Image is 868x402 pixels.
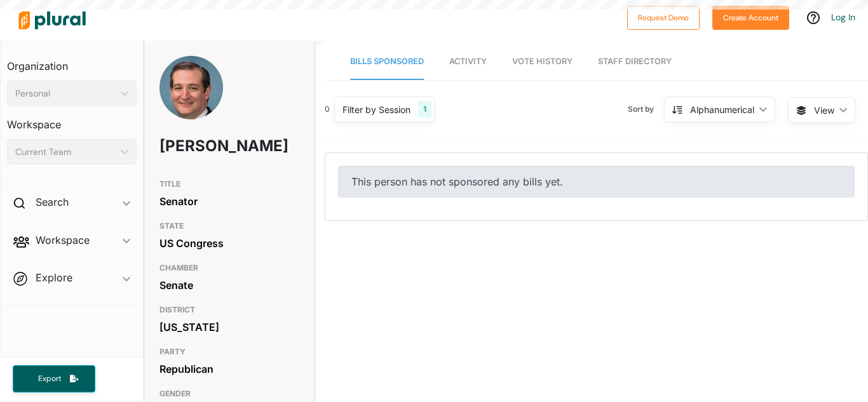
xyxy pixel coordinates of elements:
div: [US_STATE] [159,318,299,337]
div: 1 [418,101,431,117]
a: Activity [449,44,487,80]
h3: GENDER [159,386,299,401]
a: Request Demo [627,10,700,23]
div: US Congress [159,234,299,253]
h3: STATE [159,218,299,234]
div: Republican [159,359,299,379]
div: Filter by Session [342,103,410,116]
div: Personal [15,87,116,100]
a: Vote History [512,44,573,80]
span: Export [29,373,70,384]
button: Export [13,365,95,392]
div: Senate [159,276,299,295]
a: Create Account [712,10,789,23]
h3: TITLE [159,177,299,192]
a: Bills Sponsored [350,44,424,80]
span: Bills Sponsored [350,57,424,66]
h1: [PERSON_NAME] [159,127,243,165]
span: View [814,104,834,117]
a: Log In [831,11,855,23]
img: Headshot of Ted Cruz [159,56,223,133]
span: Activity [449,57,487,66]
h2: Search [36,195,69,209]
button: Request Demo [627,6,700,30]
span: Sort by [628,104,664,115]
button: Create Account [712,6,789,30]
h3: Workspace [7,106,137,134]
h3: CHAMBER [159,260,299,276]
h3: PARTY [159,344,299,359]
div: This person has not sponsored any bills yet. [338,166,855,198]
span: Vote History [512,57,573,66]
a: Staff Directory [598,44,672,80]
div: 0 [325,104,330,115]
h3: DISTRICT [159,302,299,318]
div: Current Team [15,145,116,159]
h3: Organization [7,48,137,76]
div: Alphanumerical [690,103,754,116]
div: Senator [159,192,299,211]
